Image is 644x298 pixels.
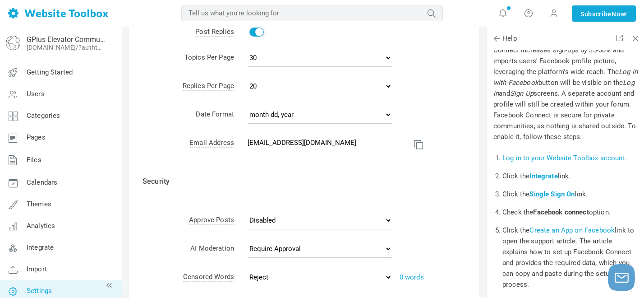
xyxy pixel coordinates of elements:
a: Single Sign On [529,190,575,198]
span: Calendars [27,178,57,186]
li: Check the option. [502,203,639,221]
li: Click the link. [502,167,639,185]
p: Allow users to log in or sign up to your forum using their Facebook accounts. Facebook Connect in... [493,23,639,142]
a: Integrate [529,172,557,180]
span: Themes [27,200,51,208]
span: Approve Posts [189,216,234,225]
span: Replies Per Page [183,82,234,91]
span: Now! [612,9,627,19]
span: Files [27,156,41,164]
a: SubscribeNow! [572,5,636,22]
span: Back [492,34,501,43]
a: 0 words [400,273,424,281]
span: Getting Started [27,68,73,76]
a: [DOMAIN_NAME]/?authtoken=8990c5ca8ffd3b41fc3b63d061e86d7c&rememberMe=1 [27,44,105,51]
a: GPlus Elevator Community [27,35,105,44]
i: Log in [493,79,635,98]
i: Sign Up [510,89,534,98]
span: AI Moderation [190,244,234,253]
li: Click the link to open the support article. The article explains how to set up Facebook Connect a... [502,221,639,293]
span: Post Replies [195,28,234,37]
span: Import [27,265,47,273]
a: Log in to your Website Toolbox account. [502,154,627,162]
span: Users [27,90,45,98]
button: Launch chat [608,264,635,291]
span: Date Format [196,110,234,119]
span: Categories [27,112,60,120]
b: Facebook connect [533,208,589,216]
span: Integrate [27,243,54,251]
input: Tell us what you're looking for [181,5,443,21]
span: Email Address [189,139,234,148]
span: Censored Words [183,273,234,282]
span: Analytics [27,222,55,230]
img: globe-icon.png [6,36,20,50]
span: Settings [27,287,52,295]
td: Security [129,158,479,194]
span: Pages [27,133,46,141]
li: Click the link. [502,185,639,203]
span: Topics Per Page [184,53,234,62]
span: Help [493,34,517,43]
a: Create an App on Facebook [529,226,615,234]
